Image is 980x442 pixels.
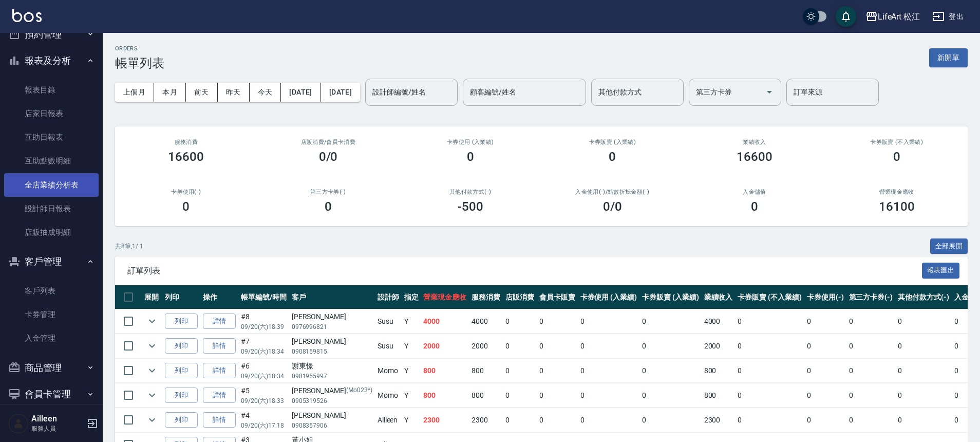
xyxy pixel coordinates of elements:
[879,199,915,214] h3: 16100
[127,139,245,145] h3: 服務消費
[702,359,736,383] td: 800
[421,359,469,383] td: 800
[735,408,804,432] td: 0
[4,78,99,102] a: 報表目錄
[319,150,338,164] h3: 0/0
[292,361,372,372] div: 謝東憬
[292,410,372,421] div: [PERSON_NAME]
[469,334,503,358] td: 2000
[292,396,372,406] p: 0905319526
[503,359,537,383] td: 0
[639,334,702,358] td: 0
[537,383,578,408] td: 0
[702,334,736,358] td: 2000
[554,139,671,145] h2: 卡券販賣 (入業績)
[537,359,578,383] td: 0
[238,383,289,408] td: #5
[578,359,640,383] td: 0
[922,263,960,279] button: 報表匯出
[402,285,421,309] th: 指定
[144,363,160,378] button: expand row
[804,359,846,383] td: 0
[603,199,622,214] h3: 0 /0
[238,408,289,432] td: #4
[182,199,190,214] h3: 0
[696,139,814,145] h2: 業績收入
[503,383,537,408] td: 0
[930,238,968,254] button: 全部展開
[241,396,287,406] p: 09/20 (六) 18:33
[4,220,99,244] a: 店販抽成明細
[639,408,702,432] td: 0
[537,408,578,432] td: 0
[895,285,952,309] th: 其他付款方式(-)
[144,338,160,354] button: expand row
[144,314,160,329] button: expand row
[537,309,578,334] td: 0
[836,6,856,27] button: save
[411,189,529,195] h2: 其他付款方式(-)
[31,424,84,433] p: 服務人員
[895,408,952,432] td: 0
[144,412,160,428] button: expand row
[270,189,387,195] h2: 第三方卡券(-)
[895,359,952,383] td: 0
[375,309,402,334] td: Susu
[375,285,402,309] th: 設計師
[838,189,955,195] h2: 營業現金應收
[411,139,529,145] h2: 卡券使用 (入業績)
[238,285,289,309] th: 帳單編號/時間
[4,197,99,220] a: 設計師日報表
[846,309,896,334] td: 0
[922,265,960,275] a: 報表匯出
[238,309,289,334] td: #8
[165,388,198,403] button: 列印
[115,242,143,251] p: 共 8 筆, 1 / 1
[292,385,372,396] div: [PERSON_NAME]
[537,334,578,358] td: 0
[503,309,537,334] td: 0
[402,359,421,383] td: Y
[639,285,702,309] th: 卡券販賣 (入業績)
[737,150,772,164] h3: 16600
[8,413,29,434] img: Person
[554,189,671,195] h2: 入金使用(-) /點數折抵金額(-)
[804,309,846,334] td: 0
[893,150,900,164] h3: 0
[578,309,640,334] td: 0
[4,173,99,197] a: 全店業績分析表
[846,383,896,408] td: 0
[846,359,896,383] td: 0
[735,383,804,408] td: 0
[289,285,375,309] th: 客戶
[203,412,236,428] a: 詳情
[421,285,469,309] th: 營業現金應收
[203,388,236,403] a: 詳情
[4,326,99,350] a: 入金管理
[270,139,387,145] h2: 店販消費 /會員卡消費
[639,359,702,383] td: 0
[4,125,99,149] a: 互助日報表
[292,322,372,331] p: 0976996821
[702,309,736,334] td: 4000
[281,83,321,102] button: [DATE]
[702,408,736,432] td: 2300
[702,285,736,309] th: 業績收入
[895,383,952,408] td: 0
[469,359,503,383] td: 800
[639,383,702,408] td: 0
[402,334,421,358] td: Y
[4,355,99,381] button: 商品管理
[127,189,245,195] h2: 卡券使用(-)
[895,334,952,358] td: 0
[735,334,804,358] td: 0
[250,83,281,102] button: 今天
[241,372,287,381] p: 09/20 (六) 18:34
[165,412,198,428] button: 列印
[162,285,200,309] th: 列印
[115,45,164,52] h2: ORDERS
[203,338,236,354] a: 詳情
[469,309,503,334] td: 4000
[238,334,289,358] td: #7
[846,334,896,358] td: 0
